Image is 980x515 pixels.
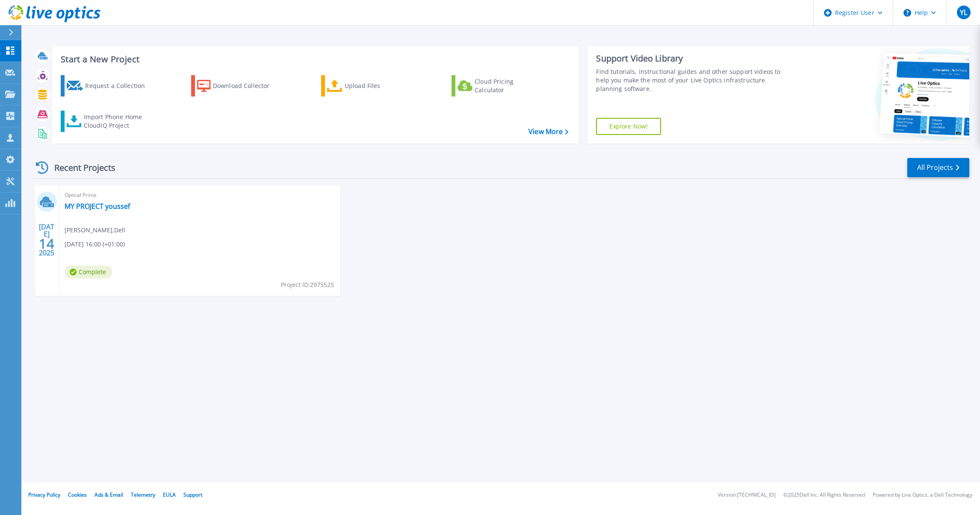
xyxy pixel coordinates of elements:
a: MY PROJECT youssef [65,202,130,211]
span: YL [960,9,967,16]
div: Recent Projects [33,157,127,178]
a: Cookies [68,491,87,498]
li: Version: [TECHNICAL_ID] [718,492,776,498]
a: Support [183,491,202,498]
div: Request a Collection [85,77,153,94]
span: Complete [65,266,112,278]
a: Telemetry [131,491,155,498]
a: Request a Collection [61,75,156,97]
div: [DATE] 2025 [38,224,55,255]
span: [PERSON_NAME] , Dell [65,225,125,235]
div: Import Phone Home CloudIQ Project [84,113,151,130]
li: © 2025 Dell Inc. All Rights Reserved [783,492,865,498]
span: [DATE] 16:00 (+01:00) [65,240,125,249]
h3: Start a New Project [61,55,568,64]
a: Privacy Policy [28,491,60,498]
a: Ads & Email [94,491,123,498]
div: Support Video Library [596,53,792,64]
div: Cloud Pricing Calculator [475,77,543,94]
span: Project ID: 2975525 [281,280,334,290]
span: 14 [39,240,54,247]
li: Powered by Live Optics, a Dell Technology [873,492,972,498]
a: Download Collector [191,75,286,97]
a: Cloud Pricing Calculator [452,75,547,97]
div: Find tutorials, instructional guides and other support videos to help you make the most of your L... [596,67,792,93]
a: Explore Now! [596,118,661,135]
div: Upload Files [345,77,413,94]
a: All Projects [907,158,969,177]
div: Download Collector [213,77,281,94]
a: View More [528,128,568,136]
span: Optical Prime [65,190,335,200]
a: Upload Files [321,75,416,97]
a: EULA [163,491,176,498]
